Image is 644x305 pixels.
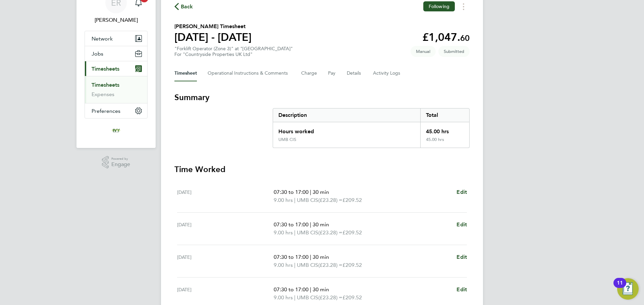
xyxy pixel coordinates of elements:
[457,253,467,261] a: Edit
[174,2,193,11] button: Back
[318,197,342,203] span: (£23.28) =
[458,1,470,12] button: Timesheets Menu
[294,229,296,236] span: |
[342,197,362,203] span: £209.52
[318,229,342,236] span: (£23.28) =
[278,137,296,142] div: UMB CIS
[301,65,317,81] button: Charge
[92,35,113,42] span: Network
[457,221,467,228] span: Edit
[274,262,293,268] span: 9.00 hrs
[420,122,469,137] div: 45.00 hrs
[85,103,147,118] button: Preferences
[111,156,130,162] span: Powered by
[297,196,318,204] span: UMB CIS
[297,229,318,237] span: UMB CIS
[92,82,119,88] a: Timesheets
[373,65,401,81] button: Activity Logs
[342,262,362,268] span: £209.52
[274,189,309,195] span: 07:30 to 17:00
[420,108,469,122] div: Total
[85,16,148,24] span: Emma Randall
[411,46,436,57] span: This timesheet was manually created.
[310,254,311,260] span: |
[460,33,470,43] span: 60
[85,76,147,103] div: Timesheets
[313,189,329,195] span: 30 min
[310,221,311,228] span: |
[457,189,467,195] span: Edit
[438,46,470,57] span: This timesheet is Submitted.
[177,253,274,269] div: [DATE]
[85,125,148,136] a: Go to home page
[274,286,309,293] span: 07:30 to 17:00
[273,108,470,148] div: Summary
[294,197,296,203] span: |
[174,65,197,81] button: Timesheet
[85,46,147,61] button: Jobs
[174,92,470,103] h3: Summary
[294,262,296,268] span: |
[273,122,420,137] div: Hours worked
[92,108,120,114] span: Preferences
[310,189,311,195] span: |
[313,286,329,293] span: 30 min
[177,188,274,204] div: [DATE]
[111,125,121,136] img: ivyresourcegroup-logo-retina.png
[174,52,293,57] div: For "Countryside Properties UK Ltd"
[420,137,469,148] div: 45.00 hrs
[422,31,470,44] app-decimal: £1,047.
[111,162,130,167] span: Engage
[313,221,329,228] span: 30 min
[102,156,130,169] a: Powered byEngage
[274,197,293,203] span: 9.00 hrs
[274,254,309,260] span: 07:30 to 17:00
[174,164,470,175] h3: Time Worked
[297,294,318,302] span: UMB CIS
[297,261,318,269] span: UMB CIS
[294,294,296,301] span: |
[347,65,362,81] button: Details
[85,31,147,46] button: Network
[92,66,119,72] span: Timesheets
[177,286,274,302] div: [DATE]
[174,22,252,30] h2: [PERSON_NAME] Timesheet
[328,65,336,81] button: Pay
[273,108,420,122] div: Description
[457,286,467,294] a: Edit
[177,221,274,237] div: [DATE]
[318,262,342,268] span: (£23.28) =
[181,3,193,11] span: Back
[423,1,455,11] button: Following
[174,46,293,57] div: "Forklift Operator (Zone 3)" at "[GEOGRAPHIC_DATA]"
[457,221,467,229] a: Edit
[457,254,467,260] span: Edit
[313,254,329,260] span: 30 min
[274,294,293,301] span: 9.00 hrs
[92,91,114,97] a: Expenses
[310,286,311,293] span: |
[85,61,147,76] button: Timesheets
[208,65,290,81] button: Operational Instructions & Comments
[274,229,293,236] span: 9.00 hrs
[457,286,467,293] span: Edit
[174,30,252,44] h1: [DATE] - [DATE]
[274,221,309,228] span: 07:30 to 17:00
[429,3,449,9] span: Following
[617,283,623,292] div: 11
[92,51,103,57] span: Jobs
[342,294,362,301] span: £209.52
[457,188,467,196] a: Edit
[617,278,639,300] button: Open Resource Center, 11 new notifications
[318,294,342,301] span: (£23.28) =
[342,229,362,236] span: £209.52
